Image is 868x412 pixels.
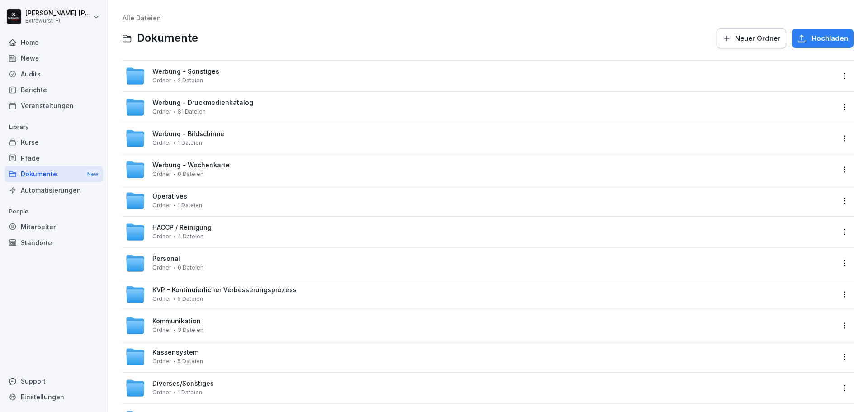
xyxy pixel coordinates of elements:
[5,166,103,183] a: DokumenteNew
[152,77,171,84] span: Ordner
[178,171,203,177] span: 0 Dateien
[152,380,214,388] span: Diverses/Sonstiges
[152,349,198,356] span: Kassensystem
[178,358,203,365] span: 5 Dateien
[152,255,180,263] span: Personal
[717,28,786,48] button: Neuer Ordner
[125,66,835,86] a: Werbung - SonstigesOrdner2 Dateien
[152,317,201,325] span: Kommunikation
[152,140,171,146] span: Ordner
[5,50,103,66] a: News
[5,66,103,82] a: Audits
[152,193,187,200] span: Operatives
[811,33,848,43] span: Hochladen
[178,389,202,396] span: 1 Dateien
[5,34,103,50] a: Home
[178,202,202,208] span: 1 Dateien
[5,182,103,198] a: Automatisierungen
[178,265,203,271] span: 0 Dateien
[5,150,103,166] a: Pfade
[5,98,103,114] a: Veranstaltungen
[5,82,103,98] a: Berichte
[125,253,835,273] a: PersonalOrdner0 Dateien
[125,160,835,180] a: Werbung - WochenkarteOrdner0 Dateien
[125,347,835,367] a: KassensystemOrdner5 Dateien
[152,202,171,208] span: Ordner
[85,169,100,180] div: New
[5,204,103,219] p: People
[152,109,171,115] span: Ordner
[152,171,171,177] span: Ordner
[123,14,161,22] a: Alle Dateien
[152,358,171,365] span: Ordner
[178,109,206,115] span: 81 Dateien
[25,9,91,17] p: [PERSON_NAME] [PERSON_NAME]
[125,222,835,242] a: HACCP / ReinigungOrdner4 Dateien
[125,128,835,148] a: Werbung - BildschirmeOrdner1 Dateien
[5,235,103,251] a: Standorte
[178,233,203,240] span: 4 Dateien
[25,18,91,24] p: Extrawurst :-)
[152,224,212,232] span: HACCP / Reinigung
[5,134,103,150] a: Kurse
[152,99,253,107] span: Werbung - Druckmedienkatalog
[152,327,171,333] span: Ordner
[152,161,230,169] span: Werbung - Wochenkarte
[5,219,103,235] a: Mitarbeiter
[5,166,103,183] div: Dokumente
[152,233,171,240] span: Ordner
[125,316,835,336] a: KommunikationOrdner3 Dateien
[152,296,171,302] span: Ordner
[178,77,203,84] span: 2 Dateien
[735,33,780,43] span: Neuer Ordner
[137,32,198,45] span: Dokumente
[152,130,224,138] span: Werbung - Bildschirme
[178,140,202,146] span: 1 Dateien
[152,389,171,396] span: Ordner
[152,265,171,271] span: Ordner
[5,373,103,389] div: Support
[178,296,203,302] span: 5 Dateien
[125,284,835,304] a: KVP - Kontinuierlicher VerbesserungsprozessOrdner5 Dateien
[125,378,835,398] a: Diverses/SonstigesOrdner1 Dateien
[178,327,203,333] span: 3 Dateien
[125,97,835,117] a: Werbung - DruckmedienkatalogOrdner81 Dateien
[792,29,854,48] button: Hochladen
[152,68,219,76] span: Werbung - Sonstiges
[152,286,297,294] span: KVP - Kontinuierlicher Verbesserungsprozess
[125,191,835,211] a: OperativesOrdner1 Dateien
[5,389,103,405] a: Einstellungen
[5,120,103,134] p: Library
